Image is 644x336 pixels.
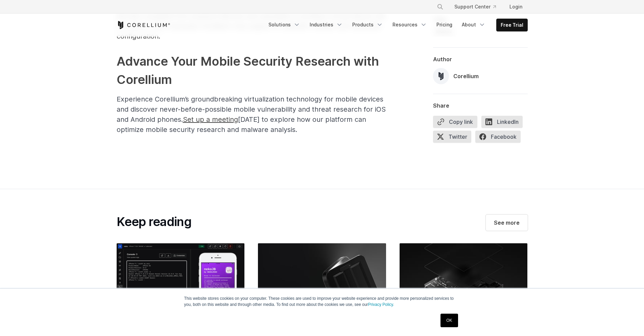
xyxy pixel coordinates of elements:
[486,215,528,231] a: See more
[117,95,386,134] span: Experience Corellium’s groundbreaking virtualization technology for mobile devices and discover n...
[504,1,528,13] a: Login
[117,243,245,332] img: nekoJB Online: Fake iOS Jailbreak or Security Trap?
[117,215,191,229] h2: Keep reading
[432,19,456,31] a: Pricing
[433,131,471,143] span: Twitter
[440,314,458,327] a: OK
[475,131,521,143] span: Facebook
[497,19,527,31] a: Free Trial
[306,19,347,31] a: Industries
[433,116,477,128] button: Copy link
[264,19,304,31] a: Solutions
[433,131,475,145] a: Twitter
[184,295,460,308] p: This website stores cookies on your computer. These cookies are used to improve your website expe...
[429,1,528,13] div: Navigation Menu
[433,102,528,109] div: Share
[458,19,490,31] a: About
[494,219,520,227] span: See more
[453,72,479,80] div: Corellium
[183,115,238,124] span: Set up a meeting
[481,116,523,128] span: LinkedIn
[117,21,170,29] a: Corellium Home
[434,1,446,13] button: Search
[449,1,501,13] a: Support Center
[388,19,431,31] a: Resources
[475,131,525,145] a: Facebook
[183,117,238,123] a: Set up a meeting
[348,19,387,31] a: Products
[433,56,528,63] div: Author
[481,116,527,131] a: LinkedIn
[433,68,449,84] img: Corellium
[117,52,387,89] h2: Advance Your Mobile Security Research with Corellium
[368,302,394,307] a: Privacy Policy.
[264,19,528,31] div: Navigation Menu
[400,243,528,329] img: Embedded Debugging with Arm DS IDE: Secure Tools & Techniques for App Developers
